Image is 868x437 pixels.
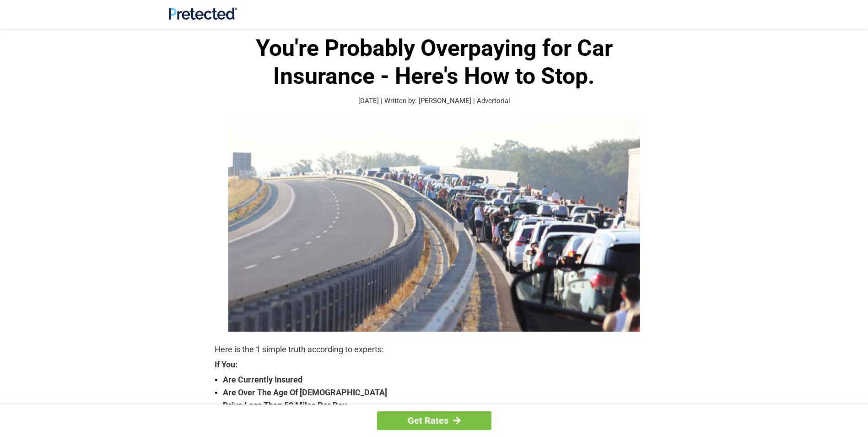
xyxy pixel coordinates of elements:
h1: You're Probably Overpaying for Car Insurance - Here's How to Stop. [215,34,654,90]
img: Site Logo [169,7,237,20]
a: Get Rates [377,411,491,430]
strong: Are Currently Insured [223,373,654,386]
p: Here is the 1 simple truth according to experts: [215,343,654,356]
a: Site Logo [169,13,237,22]
strong: Are Over The Age Of [DEMOGRAPHIC_DATA] [223,386,654,399]
strong: If You: [215,361,654,369]
p: [DATE] | Written by: [PERSON_NAME] | Advertorial [215,96,654,106]
strong: Drive Less Than 50 Miles Per Day [223,399,654,412]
